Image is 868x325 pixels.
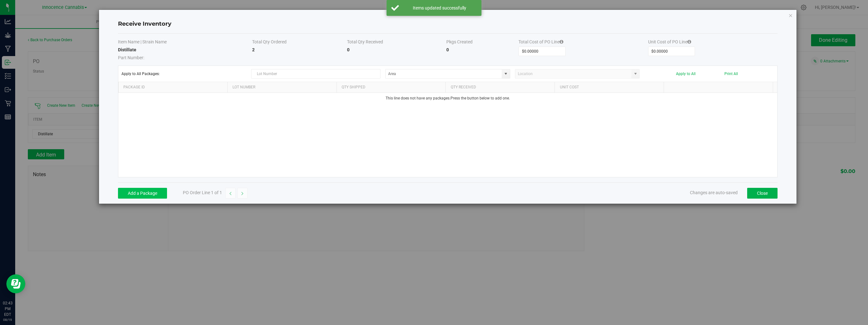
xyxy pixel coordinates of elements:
[118,39,252,47] th: Item Name | Strain Name
[118,93,777,104] td: This line does not have any packages. Press the button below to add one.
[6,274,25,293] iframe: Resource center
[118,82,227,93] th: Package Id
[648,39,778,47] th: Unit Cost of PO Line
[648,47,695,56] input: Unit Cost
[555,82,664,93] th: Unit Cost
[445,82,555,93] th: Qty Received
[687,40,691,44] i: Specifying a total cost will update all package costs.
[227,82,337,93] th: Lot Number
[337,82,446,93] th: Qty Shipped
[252,39,347,47] th: Total Qty Ordered
[747,188,778,199] button: Close
[252,47,255,52] strong: 2
[446,39,518,47] th: Pkgs Created
[251,69,381,79] input: Lot Number
[118,55,144,60] span: Part Number:
[118,47,136,52] strong: Distillate
[347,47,350,52] strong: 0
[121,72,246,76] span: Apply to All Packages:
[347,39,446,47] th: Total Qty Received
[183,190,222,195] span: PO Order Line 1 of 1
[789,11,793,19] button: Close modal
[386,69,502,78] input: Area
[519,47,565,56] input: Total Cost
[118,20,778,28] h4: Receive Inventory
[676,72,696,76] button: Apply to All
[724,72,738,76] button: Print All
[560,40,563,44] i: Specifying a total cost will update all package costs.
[690,190,738,195] span: Changes are auto-saved
[446,47,449,52] strong: 0
[518,39,648,47] th: Total Cost of PO Line
[402,5,477,11] div: Items updated successfully
[118,188,167,199] button: Add a Package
